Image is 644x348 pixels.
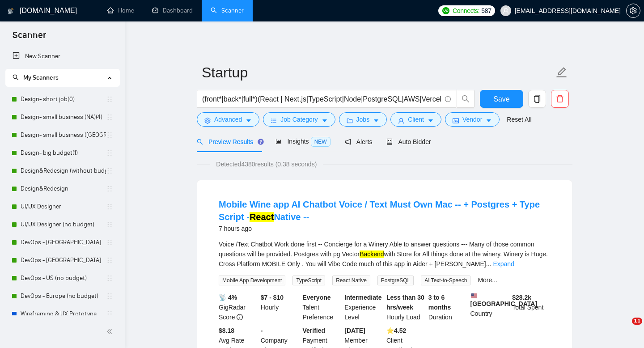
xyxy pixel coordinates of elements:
[486,117,492,124] span: caret-down
[219,294,237,301] b: 📡 4%
[486,260,491,267] span: ...
[5,233,119,251] li: DevOps - US
[13,47,112,65] a: New Scanner
[627,7,640,14] span: setting
[21,198,106,216] a: UI/UX Designer
[428,117,434,124] span: caret-down
[13,74,59,81] span: My Scanners
[551,95,568,103] span: delete
[614,318,635,339] iframe: Intercom live chat
[453,6,479,16] span: Connects:
[551,90,569,108] button: delete
[408,115,424,124] span: Client
[21,108,106,126] a: Design- small business (NA)(4)
[21,126,106,144] a: Design- small business ([GEOGRAPHIC_DATA])(4)
[512,294,531,301] b: $ 28.2k
[457,95,474,103] span: search
[106,167,113,174] span: holder
[263,112,335,127] button: barsJob Categorycaret-down
[275,138,282,144] span: area-chart
[427,293,469,322] div: Duration
[106,149,113,157] span: holder
[528,90,546,108] button: copy
[322,117,328,124] span: caret-down
[5,269,119,287] li: DevOps - US (no budget)
[250,212,274,222] mark: React
[106,310,113,318] span: holder
[106,327,115,336] span: double-left
[347,117,353,124] span: folder
[106,221,113,228] span: holder
[5,90,119,108] li: Design- short job(0)
[471,293,477,299] img: 🇺🇸
[5,29,53,47] span: Scanner
[493,260,514,267] a: Expand
[219,223,551,234] div: 7 hours ago
[275,138,330,145] span: Insights
[106,239,113,246] span: holder
[21,90,106,108] a: Design- short job(0)
[481,6,491,16] span: 587
[106,203,113,210] span: holder
[5,180,119,198] li: Design&Redesign
[469,293,511,322] div: Country
[204,117,211,124] span: setting
[344,327,365,334] b: [DATE]
[5,144,119,162] li: Design- big budget(1)
[386,138,431,145] span: Auto Bidder
[13,74,19,81] span: search
[5,216,119,233] li: UI/UX Designer (no budget)
[106,293,113,300] span: holder
[373,117,379,124] span: caret-down
[503,8,509,14] span: user
[21,269,106,287] a: DevOps - US (no budget)
[152,7,193,14] a: dashboardDashboard
[106,275,113,282] span: holder
[106,257,113,264] span: holder
[529,95,546,103] span: copy
[632,318,642,325] span: 11
[421,276,470,285] span: AI Text-to-Speech
[21,251,106,269] a: DevOps - [GEOGRAPHIC_DATA]
[311,137,330,147] span: NEW
[5,251,119,269] li: DevOps - Europe
[106,114,113,121] span: holder
[219,276,285,285] span: Mobile App Development
[219,199,540,222] a: Mobile Wine app AI Chatbot Voice / Text Must Own Mac -- + Postgres + Type Script -ReactNative --
[442,7,449,14] img: upwork-logo.png
[377,276,414,285] span: PostgreSQL
[219,239,551,269] div: Voice /Text Chatbot Work done first -- Concierge for a Winery Able to answer questions --- Many o...
[344,294,381,301] b: Intermediate
[259,293,301,322] div: Hourly
[478,276,497,284] a: More...
[303,294,331,301] b: Everyone
[211,7,244,14] a: searchScanner
[271,117,277,124] span: bars
[445,112,500,127] button: idcardVendorcaret-down
[332,276,370,285] span: React Native
[21,216,106,233] a: UI/UX Designer (no budget)
[246,117,252,124] span: caret-down
[257,138,265,146] div: Tooltip anchor
[386,294,424,311] b: Less than 30 hrs/week
[5,162,119,180] li: Design&Redesign (without budget)
[493,93,509,105] span: Save
[462,115,482,124] span: Vendor
[217,293,259,322] div: GigRadar Score
[453,117,459,124] span: idcard
[457,90,475,108] button: search
[261,294,284,301] b: $7 - $10
[202,93,441,105] input: Search Freelance Jobs...
[21,162,106,180] a: Design&Redesign (without budget)
[202,61,554,84] input: Scanner name...
[5,287,119,305] li: DevOps - Europe (no budget)
[210,159,323,169] span: Detected 4380 results (0.38 seconds)
[21,180,106,198] a: Design&Redesign
[5,126,119,144] li: Design- small business (Europe)(4)
[626,7,640,14] a: setting
[470,293,538,307] b: [GEOGRAPHIC_DATA]
[5,305,119,323] li: Wireframing & UX Prototype
[390,112,441,127] button: userClientcaret-down
[510,293,552,322] div: Total Spent
[23,74,59,81] span: My Scanners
